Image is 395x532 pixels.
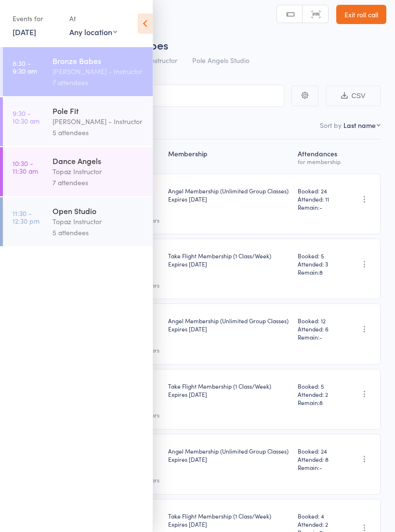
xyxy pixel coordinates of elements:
[53,55,145,66] div: Bronze Babes
[53,105,145,116] div: Pole Fit
[298,203,341,211] span: Remain:
[164,144,294,169] div: Membership
[53,166,145,177] div: Topaz Instructor
[69,26,117,37] div: Any location
[298,268,341,276] span: Remain:
[168,512,290,528] div: Take Flight Membership (1 Class/Week)
[298,158,341,165] div: for membership
[168,382,290,398] div: Take Flight Membership (1 Class/Week)
[168,317,290,333] div: Angel Membership (Unlimited Group Classes)
[168,520,290,528] div: Expires [DATE]
[319,333,322,341] span: -
[168,195,290,203] div: Expires [DATE]
[319,463,322,471] span: -
[53,227,145,238] div: 5 attendees
[53,77,145,88] div: 7 attendees
[298,520,341,528] span: Attended: 2
[3,97,153,146] a: 9:30 -10:30 amPole Fit[PERSON_NAME] - Instructor5 attendees
[3,147,153,196] a: 10:30 -11:30 amDance AngelsTopaz Instructor7 attendees
[298,447,341,455] span: Booked: 24
[168,325,290,333] div: Expires [DATE]
[168,447,290,463] div: Angel Membership (Unlimited Group Classes)
[336,5,386,24] a: Exit roll call
[3,47,153,96] a: 8:30 -9:30 amBronze Babes[PERSON_NAME] - Instructor7 attendees
[298,398,341,406] span: Remain:
[298,325,341,333] span: Attended: 6
[168,455,290,463] div: Expires [DATE]
[53,127,145,138] div: 5 attendees
[69,11,117,26] div: At
[298,260,341,268] span: Attended: 3
[319,268,323,276] span: 8
[13,109,39,125] time: 9:30 - 10:30 am
[53,116,145,127] div: [PERSON_NAME] - Instructor
[3,197,153,246] a: 11:30 -12:30 pmOpen StudioTopaz Instructor5 attendees
[298,195,341,203] span: Attended: 11
[326,86,381,106] button: CSV
[13,11,60,26] div: Events for
[319,398,323,406] span: 8
[53,155,145,166] div: Dance Angels
[319,203,322,211] span: -
[294,144,345,169] div: Atten­dances
[298,252,341,260] span: Booked: 5
[53,205,145,216] div: Open Studio
[13,209,39,225] time: 11:30 - 12:30 pm
[53,66,145,77] div: [PERSON_NAME] - Instructor
[168,260,290,268] div: Expires [DATE]
[320,120,342,130] label: Sort by
[192,55,250,65] span: Pole Angels Studio
[53,216,145,227] div: Topaz Instructor
[343,120,376,130] div: Last name
[298,455,341,463] span: Attended: 8
[298,317,341,325] span: Booked: 12
[53,177,145,188] div: 7 attendees
[13,59,37,75] time: 8:30 - 9:30 am
[13,159,38,175] time: 10:30 - 11:30 am
[298,382,341,390] span: Booked: 5
[298,333,341,341] span: Remain:
[298,463,341,471] span: Remain:
[168,252,290,268] div: Take Flight Membership (1 Class/Week)
[298,512,341,520] span: Booked: 4
[298,390,341,398] span: Attended: 2
[13,26,36,37] a: [DATE]
[298,187,341,195] span: Booked: 24
[168,390,290,398] div: Expires [DATE]
[168,187,290,203] div: Angel Membership (Unlimited Group Classes)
